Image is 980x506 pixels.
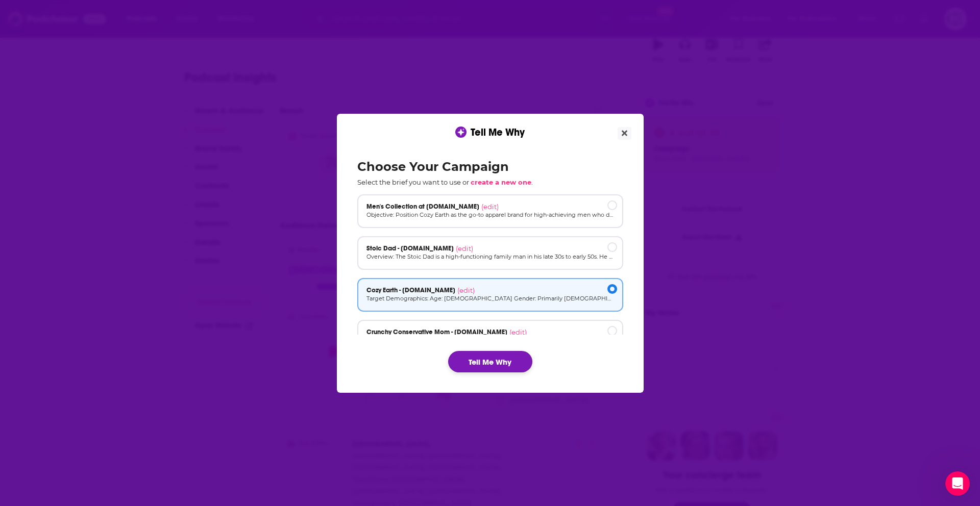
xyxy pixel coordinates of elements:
p: Select the brief you want to use or . [357,178,623,186]
button: Tell Me Why [448,351,532,372]
p: Objective: Position Cozy Earth as the go-to apparel brand for high-achieving men who demand both ... [366,211,614,219]
span: (edit) [456,244,473,252]
span: (edit) [481,203,499,211]
span: Men's Collection at [DOMAIN_NAME] [366,203,479,211]
span: (edit) [509,328,527,336]
span: Tell Me Why [471,126,525,139]
h2: Choose Your Campaign [357,159,623,174]
span: Cozy Earth - [DOMAIN_NAME] [366,286,455,294]
iframe: Intercom live chat [945,471,970,496]
p: Overview: The Stoic Dad is a high-functioning family man in his late 30s to early 50s. He values ... [366,252,614,261]
button: Close [618,127,631,140]
img: tell me why sparkle [457,128,465,136]
span: Stoic Dad - [DOMAIN_NAME] [366,244,454,252]
p: Target Demographics: Age: [DEMOGRAPHIC_DATA] Gender: Primarily [DEMOGRAPHIC_DATA] (60-70%) but al... [366,294,614,303]
span: (edit) [457,286,475,294]
span: Crunchy Conservative Mom - [DOMAIN_NAME] [366,328,507,336]
span: create a new one [471,178,531,186]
